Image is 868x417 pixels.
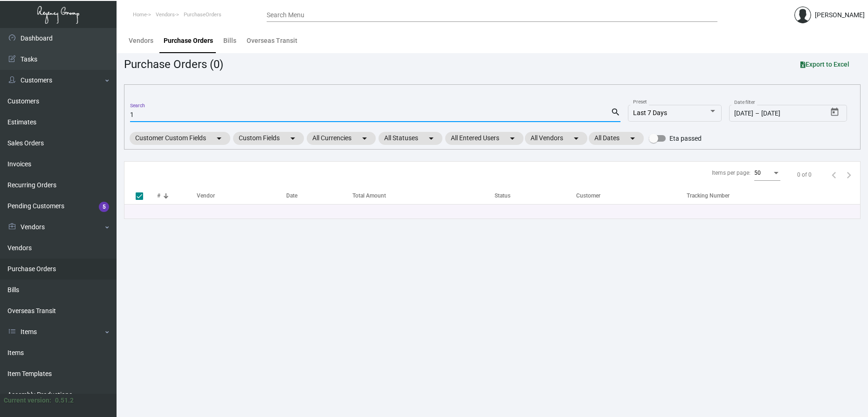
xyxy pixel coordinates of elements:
[133,12,147,18] span: Home
[687,191,730,200] div: Tracking Number
[286,191,352,200] div: Date
[754,170,761,176] span: 50
[287,133,298,144] mat-icon: arrow_drop_down
[734,110,753,117] input: Start date
[794,7,811,23] img: admin@bootstrapmaster.com
[197,191,287,200] div: Vendor
[214,133,225,144] mat-icon: arrow_drop_down
[495,191,577,200] div: Status
[712,169,751,177] div: Items per page:
[611,107,620,118] mat-icon: search
[576,191,687,200] div: Customer
[571,133,582,144] mat-icon: arrow_drop_down
[124,56,223,73] div: Purchase Orders (0)
[525,132,587,145] mat-chip: All Vendors
[669,133,702,144] span: Eta passed
[233,132,304,145] mat-chip: Custom Fields
[507,133,518,144] mat-icon: arrow_drop_down
[359,133,370,144] mat-icon: arrow_drop_down
[576,191,600,200] div: Customer
[164,36,213,46] div: Purchase Orders
[379,132,442,145] mat-chip: All Statuses
[815,10,865,20] div: [PERSON_NAME]
[4,396,51,405] div: Current version:
[247,36,297,46] div: Overseas Transit
[445,132,524,145] mat-chip: All Entered Users
[286,191,297,200] div: Date
[827,167,841,182] button: Previous page
[627,133,638,144] mat-icon: arrow_drop_down
[827,105,842,120] button: Open calendar
[352,191,386,200] div: Total Amount
[841,167,856,182] button: Next page
[426,133,437,144] mat-icon: arrow_drop_down
[223,36,236,46] div: Bills
[754,170,780,177] mat-select: Items per page:
[800,61,849,68] span: Export to Excel
[197,191,215,200] div: Vendor
[307,132,376,145] mat-chip: All Currencies
[157,191,160,200] div: #
[184,12,221,18] span: PurchaseOrders
[130,132,230,145] mat-chip: Customer Custom Fields
[687,191,860,200] div: Tracking Number
[55,396,74,405] div: 0.51.2
[755,110,759,117] span: –
[156,12,175,18] span: Vendors
[495,191,510,200] div: Status
[129,36,153,46] div: Vendors
[797,171,812,179] div: 0 of 0
[761,110,806,117] input: End date
[589,132,644,145] mat-chip: All Dates
[157,191,197,200] div: #
[793,56,857,73] button: Export to Excel
[633,109,667,116] span: Last 7 Days
[352,191,494,200] div: Total Amount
